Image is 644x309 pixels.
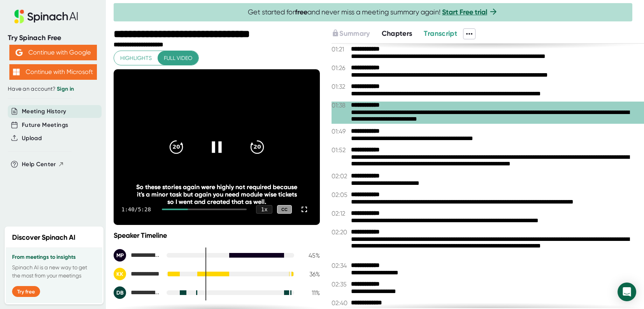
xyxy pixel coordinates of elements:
span: Get started for and never miss a meeting summary again! [248,8,498,17]
span: 02:12 [332,210,349,217]
div: Dhimant Bhundia [114,286,160,299]
button: Help Center [22,160,64,169]
button: Full video [158,51,198,65]
button: Chapters [382,28,412,39]
a: Start Free trial [442,8,487,16]
div: 1:40 / 5:28 [121,206,153,212]
button: Meeting History [22,107,66,116]
div: 36 % [300,270,320,278]
div: DB [114,286,126,299]
span: Transcript [424,29,457,38]
button: Future Meetings [22,121,68,130]
button: Continue with Microsoft [9,64,97,80]
span: 01:26 [332,64,349,72]
span: 01:32 [332,83,349,90]
h2: Discover Spinach AI [12,232,75,243]
div: Try Spinach Free [8,33,98,42]
span: 02:40 [332,299,349,307]
span: 01:52 [332,146,349,154]
span: Chapters [382,29,412,38]
div: Upgrade to access [332,28,381,39]
span: 02:35 [332,281,349,288]
span: 02:02 [332,172,349,180]
b: free [295,8,307,16]
div: CC [277,205,292,214]
span: Highlights [120,53,152,63]
div: MP [114,249,126,262]
span: 02:20 [332,228,349,236]
div: Have an account? [8,86,98,93]
span: 01:38 [332,102,349,109]
span: 02:05 [332,191,349,198]
div: 11 % [300,289,320,297]
button: Summary [332,28,370,39]
h3: From meetings to insights [12,254,96,260]
span: 01:49 [332,128,349,135]
p: Spinach AI is a new way to get the most from your meetings [12,263,96,280]
button: Upload [22,134,42,143]
span: Full video [164,53,192,63]
img: Aehbyd4JwY73AAAAAElFTkSuQmCC [16,49,23,56]
span: 01:21 [332,46,349,53]
div: Speaker Timeline [114,231,320,240]
span: 02:34 [332,262,349,269]
div: So these stories again were highly not required because it's a minor task but again you need modu... [134,183,299,205]
div: KK [114,268,126,280]
div: 45 % [300,252,320,259]
div: 1 x [256,205,272,214]
a: Sign in [57,86,74,92]
div: Open Intercom Messenger [618,283,636,301]
button: Highlights [114,51,158,65]
span: Summary [339,29,370,38]
span: Help Center [22,160,56,169]
div: Mukesh Parmar [114,249,160,262]
button: Transcript [424,28,457,39]
button: Try free [12,286,40,297]
button: Continue with Google [9,45,97,60]
div: Kapil Kapoor [114,268,160,280]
